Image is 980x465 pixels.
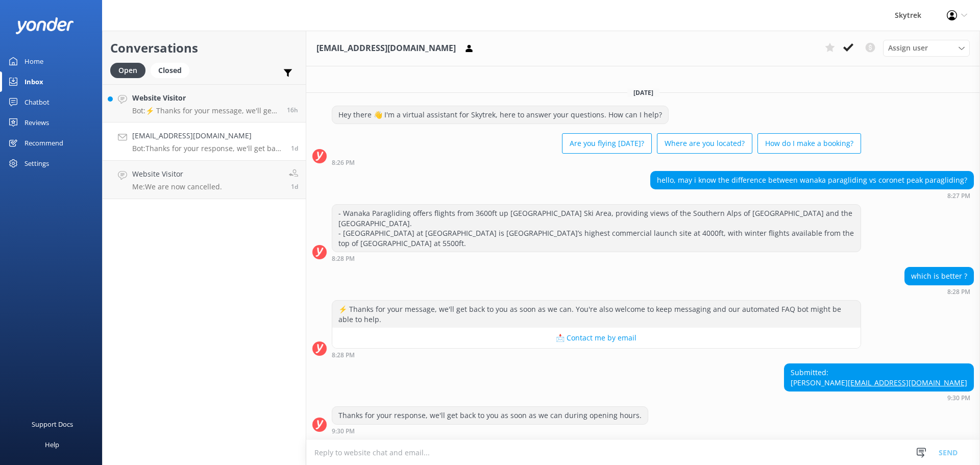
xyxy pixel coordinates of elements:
p: Me: We are now cancelled. [132,182,222,191]
p: Bot: ⚡ Thanks for your message, we'll get back to you as soon as we can. You're also welcome to k... [132,106,279,115]
div: Oct 06 2025 08:27pm (UTC +13:00) Pacific/Auckland [650,192,974,199]
h4: Website Visitor [132,168,222,180]
span: [DATE] [627,88,659,97]
strong: 9:30 PM [947,395,970,401]
a: Website VisitorMe:We are now cancelled.1d [103,161,306,199]
div: Thanks for your response, we'll get back to you as soon as we can during opening hours. [332,407,648,424]
strong: 8:28 PM [332,352,355,358]
p: Bot: Thanks for your response, we'll get back to you as soon as we can during opening hours. [132,144,283,153]
div: Open [110,63,145,78]
div: Recommend [24,133,63,153]
button: How do I make a booking? [757,133,861,154]
a: [EMAIL_ADDRESS][DOMAIN_NAME] [848,378,967,387]
button: Are you flying [DATE]? [562,133,652,154]
div: Inbox [24,71,43,92]
div: hello, may i know the difference between wanaka paragliding vs coronet peak paragliding? [651,172,973,189]
span: Oct 06 2025 09:30pm (UTC +13:00) Pacific/Auckland [291,144,298,153]
div: Reviews [24,112,49,133]
h2: Conversations [110,38,298,58]
strong: 8:26 PM [332,160,355,166]
div: Oct 06 2025 08:26pm (UTC +13:00) Pacific/Auckland [332,159,861,166]
div: - Wanaka Paragliding offers flights from 3600ft up [GEOGRAPHIC_DATA] Ski Area, providing views of... [332,205,861,252]
h3: [EMAIL_ADDRESS][DOMAIN_NAME] [316,42,456,55]
div: Oct 06 2025 08:28pm (UTC +13:00) Pacific/Auckland [904,288,974,295]
div: which is better ? [905,267,973,285]
a: Closed [151,64,194,76]
div: Assign User [883,40,970,56]
strong: 8:28 PM [947,289,970,295]
a: Website VisitorBot:⚡ Thanks for your message, we'll get back to you as soon as we can. You're als... [103,84,306,123]
strong: 9:30 PM [332,428,355,434]
button: Where are you located? [657,133,752,154]
div: Submitted: [PERSON_NAME] [785,364,973,391]
a: [EMAIL_ADDRESS][DOMAIN_NAME]Bot:Thanks for your response, we'll get back to you as soon as we can... [103,123,306,161]
a: Open [110,64,151,76]
span: Oct 07 2025 06:17pm (UTC +13:00) Pacific/Auckland [287,106,298,114]
span: Oct 06 2025 12:08pm (UTC +13:00) Pacific/Auckland [291,182,298,191]
div: Oct 06 2025 08:28pm (UTC +13:00) Pacific/Auckland [332,351,861,358]
div: Help [45,434,59,455]
strong: 8:27 PM [947,193,970,199]
h4: [EMAIL_ADDRESS][DOMAIN_NAME] [132,130,283,141]
div: Hey there 👋 I'm a virtual assistant for Skytrek, here to answer your questions. How can I help? [332,106,668,124]
strong: 8:28 PM [332,256,355,262]
div: Closed [151,63,189,78]
div: Support Docs [32,414,73,434]
span: Assign user [888,42,928,54]
div: ⚡ Thanks for your message, we'll get back to you as soon as we can. You're also welcome to keep m... [332,301,861,328]
button: 📩 Contact me by email [332,328,861,348]
div: Home [24,51,43,71]
div: Oct 06 2025 09:30pm (UTC +13:00) Pacific/Auckland [332,427,648,434]
div: Oct 06 2025 08:28pm (UTC +13:00) Pacific/Auckland [332,255,861,262]
h4: Website Visitor [132,92,279,104]
img: yonder-white-logo.png [15,17,74,34]
div: Settings [24,153,49,174]
div: Chatbot [24,92,50,112]
div: Oct 06 2025 09:30pm (UTC +13:00) Pacific/Auckland [784,394,974,401]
